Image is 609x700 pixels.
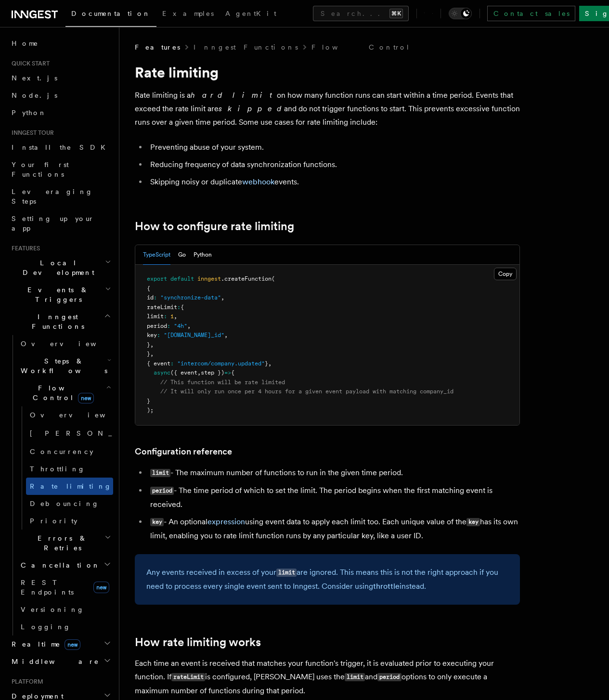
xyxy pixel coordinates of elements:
[8,678,43,686] span: Platform
[71,10,151,17] span: Documentation
[30,448,93,455] span: Concurrency
[187,323,191,329] span: ,
[160,379,285,386] span: // This function will be rate limited
[373,582,400,591] a: throttle
[268,360,272,367] span: ,
[181,304,184,311] span: {
[17,335,113,352] a: Overview
[147,341,150,348] span: }
[135,89,520,129] p: Rate limiting is a on how many function runs can start within a time period. Events that exceed t...
[8,60,50,67] span: Quick start
[147,332,157,338] span: key
[147,313,164,320] span: limit
[170,275,194,282] span: default
[219,104,284,113] em: skipped
[65,3,156,27] a: Documentation
[8,639,80,649] span: Realtime
[170,313,174,320] span: 1
[487,6,575,21] a: Contact sales
[8,129,54,137] span: Inngest tour
[26,406,113,424] a: Overview
[147,323,167,329] span: period
[8,258,105,277] span: Local Development
[17,533,104,553] span: Errors & Retries
[207,517,245,526] a: expression
[8,183,113,210] a: Leveraging Steps
[221,275,272,282] span: .createFunction
[143,245,170,265] button: TypeScript
[12,215,94,232] span: Setting up your app
[164,313,167,320] span: :
[174,323,187,329] span: "4h"
[12,74,57,82] span: Next.js
[135,42,180,52] span: Features
[8,156,113,183] a: Your first Functions
[150,350,154,357] span: ,
[171,673,205,681] code: rateLimit
[170,369,197,376] span: ({ event
[8,210,113,237] a: Setting up your app
[8,657,99,666] span: Middleware
[201,369,224,376] span: step })
[17,379,113,406] button: Flow Controlnew
[147,294,154,301] span: id
[147,360,170,367] span: { event
[30,465,85,473] span: Throttling
[17,574,113,601] a: REST Endpointsnew
[220,3,282,26] a: AgentKit
[8,245,40,252] span: Features
[147,398,150,404] span: }
[157,332,160,338] span: :
[8,635,113,653] button: Realtimenew
[12,188,93,205] span: Leveraging Steps
[135,64,520,81] h1: Rate limiting
[8,335,113,635] div: Inngest Functions
[17,383,106,402] span: Flow Control
[194,42,298,52] a: Inngest Functions
[150,341,154,348] span: ,
[147,175,520,189] li: Skipping noisy or duplicate events.
[26,478,113,495] a: Rate limiting
[78,393,94,403] span: new
[162,10,214,17] span: Examples
[154,369,170,376] span: async
[147,285,150,292] span: {
[8,87,113,104] a: Node.js
[8,104,113,121] a: Python
[17,530,113,557] button: Errors & Retries
[12,143,111,151] span: Install the SDK
[17,406,113,530] div: Flow Controlnew
[224,332,228,338] span: ,
[160,294,221,301] span: "synchronize-data"
[311,42,410,52] a: Flow Control
[164,332,224,338] span: "[DOMAIN_NAME]_id"
[191,91,277,100] em: hard limit
[21,623,71,631] span: Logging
[135,445,232,458] a: Configuration reference
[154,294,157,301] span: :
[194,245,212,265] button: Python
[147,466,520,480] li: - The maximum number of functions to run in the given time period.
[242,177,274,186] a: webhook
[17,356,107,376] span: Steps & Workflows
[12,91,57,99] span: Node.js
[26,443,113,460] a: Concurrency
[167,323,170,329] span: :
[30,429,171,437] span: [PERSON_NAME]
[150,469,170,477] code: limit
[30,500,99,507] span: Debouncing
[147,304,177,311] span: rateLimit
[150,518,164,526] code: key
[197,275,221,282] span: inngest
[225,10,276,17] span: AgentKit
[313,6,409,21] button: Search...⌘K
[30,482,112,490] span: Rate limiting
[231,369,234,376] span: {
[8,308,113,335] button: Inngest Functions
[276,569,297,577] code: limit
[8,69,113,87] a: Next.js
[21,340,120,348] span: Overview
[135,220,294,233] a: How to configure rate limiting
[147,275,167,282] span: export
[197,369,201,376] span: ,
